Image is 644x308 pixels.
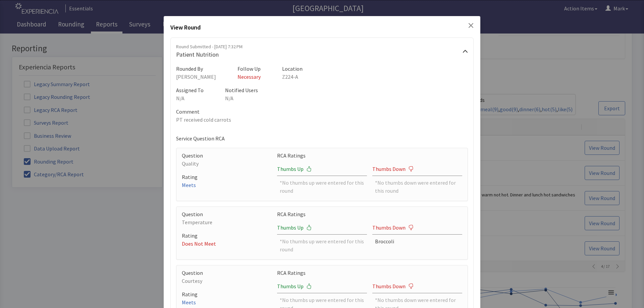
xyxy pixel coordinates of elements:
span: Comment [50,196,73,202]
span: Current Month [12,12,47,20]
label: Rounding Report [19,123,80,132]
div: [DATE] [6,213,23,220]
span: , [264,178,287,185]
span: Quality [182,160,199,167]
text: 0 [16,175,18,180]
span: Patient Rounding [3,46,45,54]
text: Patient Rounding Categories [191,75,255,80]
span: Courtesy [182,278,202,284]
span: View Round [413,216,439,224]
a: Patient Nutrition [215,182,245,187]
div: 81% [29,81,41,88]
span: View Round [413,291,439,299]
h2: Reporting [12,10,163,20]
span: , [216,178,240,185]
p: Location [282,65,303,73]
label: Data Upload Report [19,110,87,119]
button: View Round [408,213,443,227]
td: 81% [295,67,317,78]
span: , [323,178,343,185]
em: recommended minimum rounding level [9,114,53,123]
button: Negative [64,173,129,187]
p: Service Question RCA [176,134,468,142]
p: RCA Ratings [277,269,462,277]
span: Date [6,196,18,202]
th: Star Rating [266,56,295,67]
p: Rounded By [176,65,216,73]
span: All Patient Rounds [3,149,70,157]
td: [DATE] - [DATE] [69,67,137,78]
div: 12:34 PM [6,245,23,252]
span: Thumbs Down [372,282,406,290]
button: View Round [408,263,443,277]
div: Overall Star Rating Metrics [6,29,443,37]
span: Round Submitted - [DATE] 7:32 PM [176,43,463,50]
th: Star Rating [137,56,190,67]
span: good [323,177,335,185]
td: 39.38% [421,97,443,108]
td: Percent of Patients Seen [196,67,266,78]
td: 94.12% [295,89,317,100]
span: added [216,177,229,185]
td: PT said breakfast is decent but does not like when the breakfast sandwiches are warm and the Fren... [48,258,406,283]
span: hot [365,177,374,185]
text: 1000 [9,129,18,134]
span: Not Meet [132,213,154,218]
span: Meet [191,213,204,218]
text: Not Meet [191,194,208,199]
text: Meet [222,194,231,199]
p: Assigned To [176,86,204,94]
p: PT received cold carrots [176,116,468,124]
span: Thumbs Up [277,224,304,232]
div: Star Rating Metrics [196,44,317,128]
p: Rating [182,290,272,298]
span: , [204,178,216,185]
span: Temperature [182,219,212,226]
span: (9) [335,178,341,185]
span: Select Date Range [260,11,302,19]
span: (9) [316,178,322,185]
td: Nurse Rounding [322,97,393,108]
div: *No thumbs down were entered for this round [375,179,460,195]
span: Positive [23,176,42,184]
button: View Round [408,238,443,252]
span: Patient Nutrition [176,50,463,59]
span: breakfast [171,177,193,185]
span: Thumbs Down [372,224,406,232]
svg: Patient Rounding Categories [6,72,439,206]
td: good breakfast - requested lunch s/w and no pasta - diet tech took care of it. [48,233,406,258]
div: *No thumbs up were entered for this round [280,237,364,253]
p: Rating [182,232,272,240]
span: Patient Nutrition [9,225,56,231]
button: Close [468,23,474,28]
span: , [171,178,204,185]
div: 12:35 PM [6,220,23,227]
span: Thumbs Down [372,165,406,173]
span: (11) [293,178,303,185]
span: (16) [254,178,263,185]
span: 0% [382,225,388,231]
span: Custom Date Range [116,11,210,18]
span: Exceeds [230,213,249,218]
div: 1:27 PM [6,295,23,302]
span: Negative [86,176,107,184]
label: Business Review [19,98,78,106]
a: Show All [9,213,25,218]
td: Cooperative Rounding [322,67,393,78]
div: Experiencia Reports [19,28,156,42]
span: (24) [206,178,215,185]
button: Print [56,9,77,23]
span: 4 [230,225,232,231]
span: Comments [92,149,159,157]
td: 87.14% [295,78,317,89]
span: Thumbs Up [277,165,304,173]
span: Rounding Average [283,213,322,218]
p: Rating [182,173,272,181]
p: Most Commonly Used Words [156,168,395,176]
p: RCA Ratings [277,151,462,160]
td: 0% [421,67,443,78]
label: Legacy Rounding Report [19,59,97,67]
th: Date Range [69,56,137,67]
div: [DATE] [6,238,23,245]
span: View Round [413,266,439,274]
